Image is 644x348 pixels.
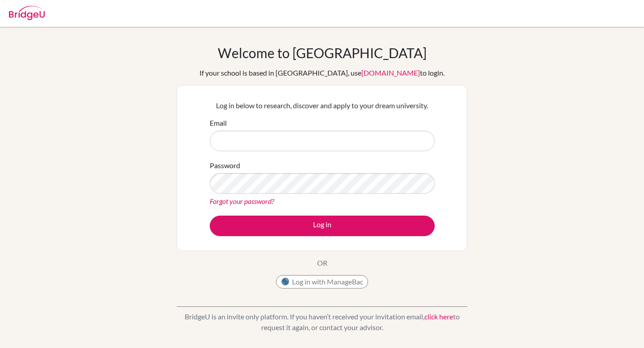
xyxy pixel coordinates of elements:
[276,275,368,289] button: Log in with ManageBac
[210,160,240,171] label: Password
[210,118,227,128] label: Email
[317,258,327,268] p: OR
[177,311,467,333] p: BridgeU is an invite only platform. If you haven’t received your invitation email, to request it ...
[210,216,435,236] button: Log in
[210,197,274,205] a: Forgot your password?
[199,68,445,78] div: If your school is based in [GEOGRAPHIC_DATA], use to login.
[361,68,420,77] a: [DOMAIN_NAME]
[9,6,45,20] img: Bridge-U
[424,312,453,321] a: click here
[210,100,435,111] p: Log in below to research, discover and apply to your dream university.
[218,45,427,61] h1: Welcome to [GEOGRAPHIC_DATA]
